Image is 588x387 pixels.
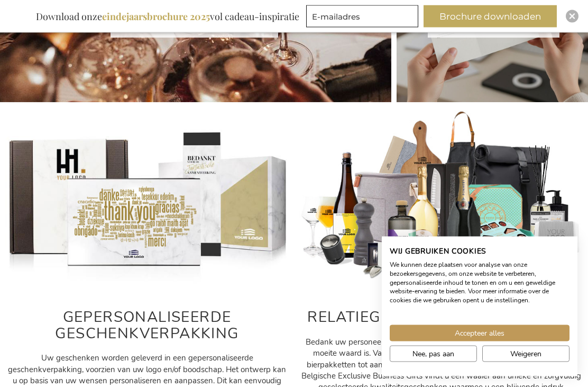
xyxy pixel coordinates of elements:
[424,5,557,28] button: Brochure downloaden
[390,260,569,305] p: We kunnen deze plaatsen voor analyse van onze bezoekersgegevens, om onze website te verbeteren, g...
[390,346,477,362] button: Pas cookie voorkeuren aan
[390,325,569,341] button: Accepteer alle cookies
[482,346,569,362] button: Alle cookies weigeren
[510,348,541,359] span: Weigeren
[306,5,421,31] form: marketing offers and promotions
[299,111,583,288] img: Gepersonaliseerde relatiegeschenken voor personeel en klanten
[31,5,304,28] div: Download onze vol cadeau-inspiratie
[569,13,575,20] img: Close
[299,310,583,326] h2: RELATIEGESCHENKEN MÉT IMPACT
[102,10,210,23] b: eindejaarsbrochure 2025
[412,348,454,359] span: Nee, pas aan
[306,5,418,28] input: E-mailadres
[5,111,289,288] img: Gepersonaliseerde relatiegeschenken voor personeel en klanten
[566,10,578,23] div: Close
[390,247,569,256] h2: Wij gebruiken cookies
[5,310,289,343] h2: GEPERSONALISEERDE GESCHENKVERPAKKING
[455,328,504,339] span: Accepteer alles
